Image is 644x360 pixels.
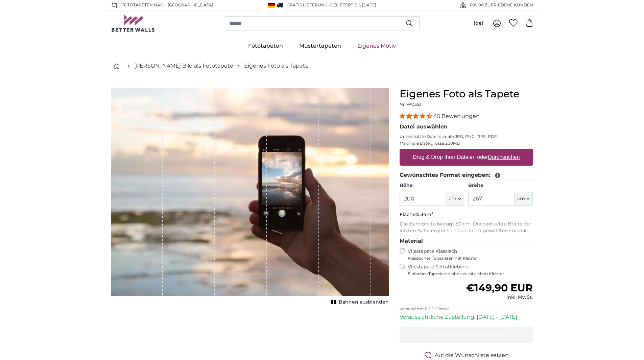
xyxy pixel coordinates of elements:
span: Geliefert bis [DATE] [330,2,376,7]
span: Nr. WQ553 [400,102,422,107]
span: Einfaches Tapezieren ohne zusätzlichen Kleister [408,271,533,277]
p: Versand mit DPD Classic [400,306,533,312]
p: Voraussichtliche Zustellung: [DATE] - [DATE] [400,313,533,321]
a: Fototapeten [240,37,291,55]
a: Mustertapeten [291,37,349,55]
p: Maximale Dateigrösse 200MB. [400,141,533,146]
label: Drag & Drop Ihrer Dateien oder [410,150,523,164]
span: 45 Bewertungen [433,113,480,119]
span: 5.34m² [417,211,433,217]
button: In den Warenkorb legen [400,327,533,343]
span: 4.36 stars [400,113,433,119]
span: Bahnen ausblenden [339,299,389,306]
a: Eigenes Motiv [349,37,404,55]
span: Auf die Wunschliste setzen [435,351,509,359]
label: Höhe [400,182,464,189]
div: 1 of 1 [111,88,389,307]
button: cm [446,192,464,206]
nav: breadcrumbs [111,55,533,77]
button: cm [515,192,533,206]
span: cm [517,195,525,202]
div: inkl. MwSt. [466,294,533,301]
button: Bahnen ausblenden [329,297,389,307]
label: Breite [468,182,533,189]
span: In den Warenkorb legen [432,331,501,338]
span: Fototapeten nach [GEOGRAPHIC_DATA] [121,2,213,8]
a: Eigenes Foto als Tapete [244,62,309,70]
span: cm [449,195,456,202]
legend: Datei auswählen [400,123,533,131]
u: Durchsuchen [488,154,520,160]
span: 60'000 ZUFRIEDENE KUNDEN [470,2,533,8]
p: Fläche: [400,211,533,218]
label: Vliestapete Selbstklebend [408,264,533,277]
button: Auf die Wunschliste setzen [400,351,533,359]
h1: Eigenes Foto als Tapete [400,88,533,100]
legend: Material [400,237,533,245]
span: GRATIS Lieferung! [287,2,329,7]
span: Klassisches Tapezieren mit Kleister [408,256,527,261]
legend: Gewünschtes Format eingeben: [400,171,533,179]
span: - [329,2,376,7]
p: Unterstützte Dateiformate JPG, PNG, TIFF, PDF. [400,134,533,139]
label: Vliestapete Klassisch [408,248,527,261]
a: [PERSON_NAME] Bild als Fototapete [134,62,233,70]
span: €149,90 EUR [466,282,533,294]
img: Betterwalls [111,15,155,32]
p: Die Bahnbreite beträgt 50 cm. Die bedruckte Breite der letzten Bahn ergibt sich aus Ihrem gewählt... [400,221,533,234]
button: (de) [468,17,489,29]
img: Deutschland [268,3,275,8]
